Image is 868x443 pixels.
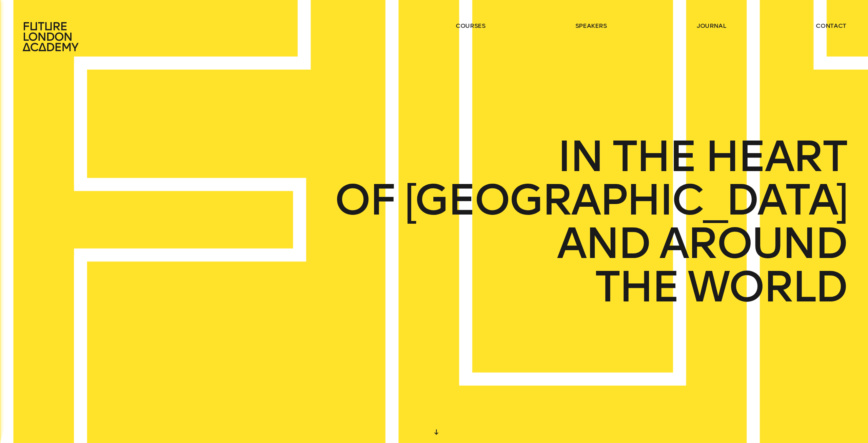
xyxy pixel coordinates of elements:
[404,178,846,222] span: [GEOGRAPHIC_DATA]
[557,222,650,265] span: AND
[688,265,846,309] span: WORLD
[594,265,678,309] span: THE
[659,222,846,265] span: AROUND
[816,22,846,30] a: contact
[575,22,607,30] a: speakers
[697,22,726,30] a: journal
[612,135,696,178] span: THE
[334,178,395,222] span: OF
[705,135,846,178] span: HEART
[456,22,486,30] a: courses
[557,135,602,178] span: IN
